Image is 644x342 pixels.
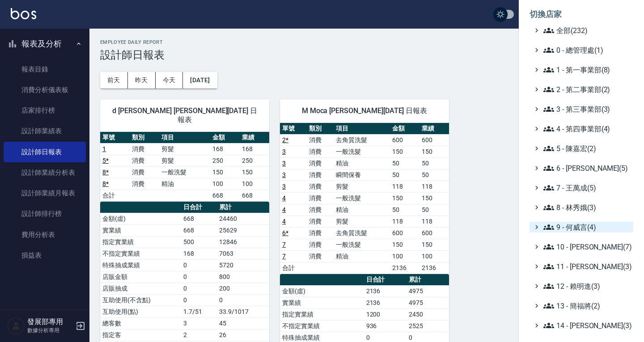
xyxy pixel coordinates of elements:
[543,300,630,311] span: 13 - 簡福將(2)
[543,261,630,272] span: 11 - [PERSON_NAME](3)
[543,64,630,75] span: 1 - 第一事業部(8)
[530,4,633,25] li: 切換店家
[543,143,630,154] span: 5 - 陳嘉宏(2)
[543,281,630,291] span: 12 - 賴明進(3)
[543,84,630,95] span: 2 - 第二事業部(2)
[543,25,630,36] span: 全部(232)
[543,45,630,55] span: 0 - 總管理處(1)
[543,163,630,173] span: 6 - [PERSON_NAME](5)
[543,123,630,134] span: 4 - 第四事業部(4)
[543,182,630,193] span: 7 - 王萬成(5)
[543,320,630,331] span: 14 - [PERSON_NAME](3)
[543,241,630,252] span: 10 - [PERSON_NAME](7)
[543,104,630,114] span: 3 - 第三事業部(3)
[543,222,630,232] span: 9 - 何威言(4)
[543,202,630,213] span: 8 - 林秀娥(3)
